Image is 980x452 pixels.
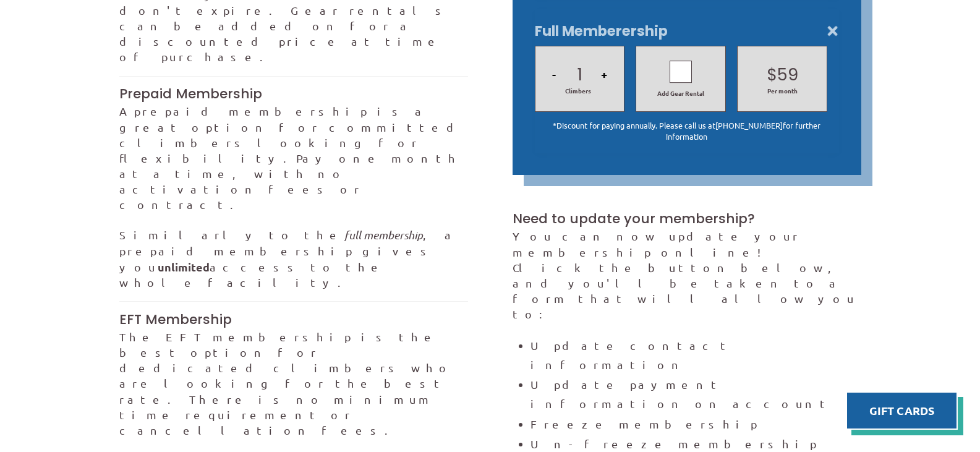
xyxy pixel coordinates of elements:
span: Add Gear Rental [642,89,720,98]
p: Similarly to the , a prepaid membership gives you access to the whole facility. [119,227,468,290]
h2: 1 [540,63,618,87]
h3: Need to update your membership? [513,210,861,228]
p: *Discount for paying annually. Please call us at for further information [535,120,839,142]
h3: Prepaid Membership [119,85,468,103]
em: full membership [344,228,423,242]
button: + [597,53,611,95]
h2: $ [743,63,821,87]
span: Un-freeze membership [530,437,818,450]
p: You can now update your membership online! Click the button below, and you'll be taken to a form ... [513,228,861,322]
span: Per month [749,87,815,95]
span: Climbers [565,87,591,95]
span: Freeze membership [530,417,759,430]
h3: EFT Membership [119,310,468,329]
button: - [548,53,560,95]
p: 59 [777,63,798,87]
span: Update contact information [530,339,733,371]
a: [PHONE_NUMBER] [715,120,783,130]
span: A prepaid membership is a great option for committed climbers looking for flexibility. [119,104,466,164]
p: The EFT membership is the best option for dedicated climbers who are looking for the best rate. T... [119,329,468,438]
strong: unlimited [158,260,210,274]
span: Update payment information on account [530,378,832,410]
p: Pay one month at a time, with no activation fees or contract. [119,103,468,212]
